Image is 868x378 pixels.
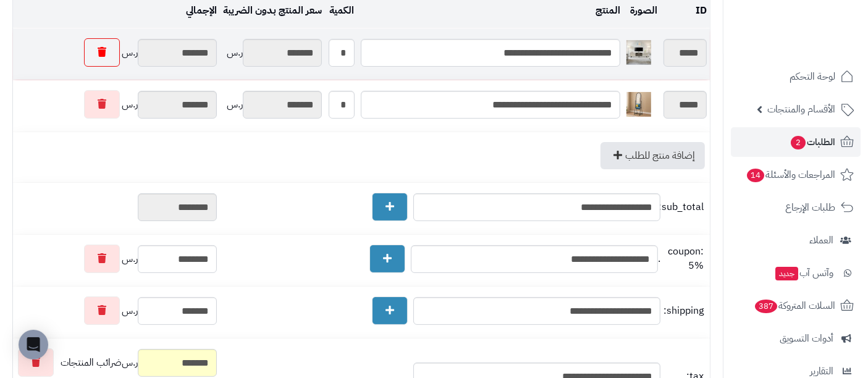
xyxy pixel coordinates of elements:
a: لوحة التحكم [731,62,861,91]
img: 1753188072-1-40x40.jpg [626,92,651,117]
div: ر.س [16,296,217,325]
a: السلات المتروكة387 [731,291,861,321]
a: إضافة منتج للطلب [600,142,705,169]
span: العملاء [809,232,833,249]
span: coupon: 5% [664,245,704,273]
span: أدوات التسويق [780,330,833,347]
div: ر.س [223,39,322,67]
span: السلات المتروكة [754,297,835,314]
div: . [223,245,707,273]
img: 1750491079-220601011444-40x40.jpg [626,40,651,65]
div: ر.س [16,348,217,377]
span: جديد [775,267,798,280]
a: أدوات التسويق [731,324,861,353]
span: 2 [791,136,806,149]
div: Open Intercom Messenger [19,330,48,359]
div: ر.س [16,245,217,273]
span: 14 [747,169,764,182]
a: وآتس آبجديد [731,258,861,288]
span: لوحة التحكم [790,68,835,85]
a: العملاء [731,225,861,255]
div: ر.س [16,38,217,67]
div: ر.س [16,90,217,119]
span: الطلبات [790,133,835,151]
span: sub_total: [664,200,704,214]
span: 387 [755,300,777,313]
span: المراجعات والأسئلة [746,166,835,183]
span: shipping: [664,304,704,318]
a: طلبات الإرجاع [731,193,861,222]
span: طلبات الإرجاع [785,199,835,216]
a: الطلبات2 [731,127,861,157]
div: ر.س [223,91,322,119]
span: ضرائب المنتجات [61,356,122,370]
a: المراجعات والأسئلة14 [731,160,861,190]
span: الأقسام والمنتجات [767,101,835,118]
span: وآتس آب [774,264,833,282]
